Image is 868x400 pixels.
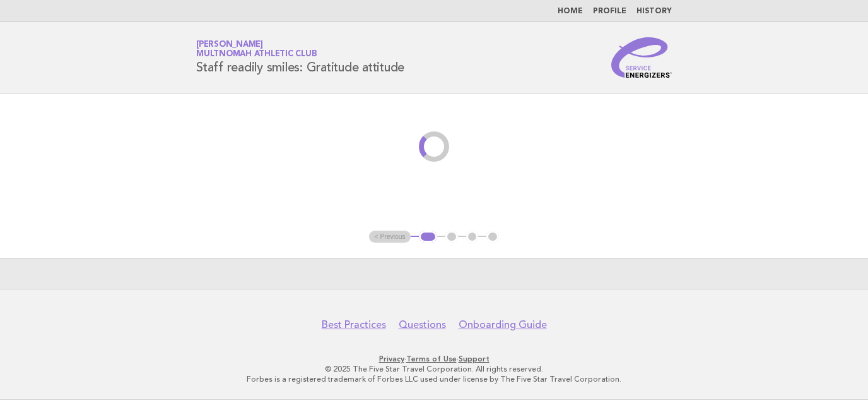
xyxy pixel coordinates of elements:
a: History [636,8,672,15]
p: © 2025 The Five Star Travel Corporation. All rights reserved. [48,364,820,374]
h1: Staff readily smiles: Gratitude attitude [196,41,404,74]
span: Multnomah Athletic Club [196,51,317,59]
a: Home [558,8,583,15]
a: Questions [399,318,446,331]
a: Terms of Use [406,355,457,363]
a: Support [459,355,490,363]
a: Profile [593,8,626,15]
p: · · [48,354,820,364]
a: [PERSON_NAME]Multnomah Athletic Club [196,40,317,58]
a: Privacy [379,355,404,363]
img: Service Energizers [611,37,672,78]
p: Forbes is a registered trademark of Forbes LLC used under license by The Five Star Travel Corpora... [48,374,820,384]
a: Best Practices [322,318,386,331]
a: Onboarding Guide [459,318,547,331]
